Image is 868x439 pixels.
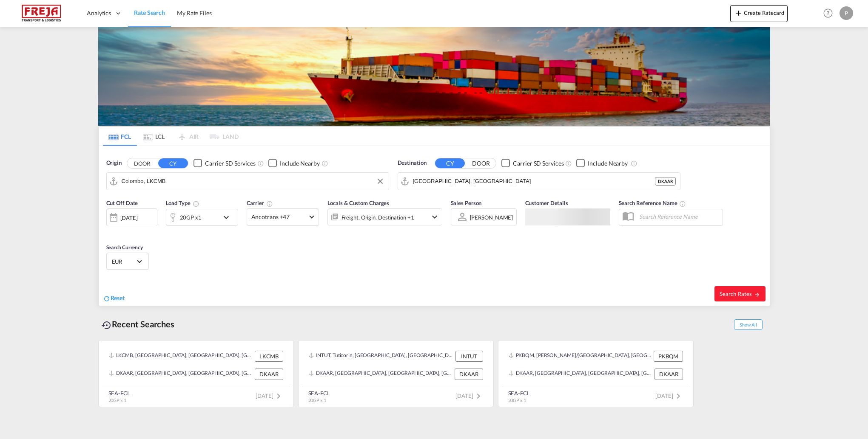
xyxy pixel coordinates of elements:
[466,158,496,168] button: DOOR
[107,173,389,190] md-input-container: Colombo, LKCMB
[374,175,387,188] button: Clear Input
[840,6,853,20] div: P
[327,200,390,206] span: Locals & Custom Charges
[398,173,680,190] md-input-container: Aarhus, DKAAR
[470,214,513,221] div: [PERSON_NAME]
[106,208,157,226] div: [DATE]
[127,158,157,168] button: DOOR
[455,392,483,399] span: [DATE]
[111,255,144,267] md-select: Select Currency: € EUREuro
[221,212,236,222] md-icon: icon-chevron-down
[655,392,683,399] span: [DATE]
[103,127,239,146] md-pagination-wrapper: Use the left and right arrow keys to navigate between tabs
[98,315,178,334] div: Recent Searches
[655,177,676,186] div: DKAAR
[413,175,655,188] input: Search by Port
[106,244,143,250] span: Search Currency
[654,351,683,362] div: PKBQM
[673,391,683,401] md-icon: icon-chevron-right
[102,320,112,330] md-icon: icon-backup-restore
[177,9,212,17] span: My Rate Files
[194,159,256,168] md-checkbox: Checkbox No Ink
[513,159,563,168] div: Carrier SD Services
[734,8,744,18] md-icon: icon-plus 400-fg
[501,159,563,168] md-checkbox: Checkbox No Ink
[255,369,283,380] div: DKAAR
[309,351,453,362] div: INTUT, Tuticorin, India, Indian Subcontinent, Asia Pacific
[327,208,442,225] div: Freight Origin Destination Factory Stuffingicon-chevron-down
[469,211,514,223] md-select: Sales Person: Philip Schnoor
[112,258,136,265] span: EUR
[134,9,165,16] span: Rate Search
[821,6,835,20] span: Help
[435,158,465,168] button: CY
[106,159,122,167] span: Origin
[308,397,326,403] span: 20GP x 1
[111,294,125,301] span: Reset
[122,175,384,188] input: Search by Port
[821,6,840,21] div: Help
[103,294,125,303] div: icon-refreshReset
[120,214,138,222] div: [DATE]
[498,340,694,407] recent-search-card: PKBQM, [PERSON_NAME]/[GEOGRAPHIC_DATA], [GEOGRAPHIC_DATA], [GEOGRAPHIC_DATA], [GEOGRAPHIC_DATA] P...
[180,211,202,223] div: 20GP x1
[103,127,137,146] md-tab-item: FCL
[714,286,766,301] button: Search Ratesicon-arrow-right
[256,392,283,399] span: [DATE]
[257,160,264,167] md-icon: Unchecked: Search for CY (Container Yard) services for all selected carriers.Checked : Search for...
[273,391,284,401] md-icon: icon-chevron-right
[108,397,126,403] span: 20GP x 1
[255,351,283,362] div: LKCMB
[730,5,788,22] button: icon-plus 400-fgCreate Ratecard
[109,351,253,362] div: LKCMB, Colombo, Sri Lanka, Indian Subcontinent, Asia Pacific
[268,159,320,168] md-checkbox: Checkbox No Ink
[631,160,637,167] md-icon: Unchecked: Ignores neighbouring ports when fetching rates.Checked : Includes neighbouring ports w...
[451,200,482,206] span: Sales Person
[247,200,273,206] span: Carrier
[588,159,628,168] div: Include Nearby
[13,4,70,23] img: 586607c025bf11f083711d99603023e7.png
[308,389,330,397] div: SEA-FCL
[322,160,328,167] md-icon: Unchecked: Ignores neighbouring ports when fetching rates.Checked : Includes neighbouring ports w...
[565,160,572,167] md-icon: Unchecked: Search for CY (Container Yard) services for all selected carriers.Checked : Search for...
[205,159,256,168] div: Carrier SD Services
[576,159,628,168] md-checkbox: Checkbox No Ink
[309,369,452,380] div: DKAAR, Aarhus, Denmark, Northern Europe, Europe
[398,159,427,167] span: Destination
[103,295,111,302] md-icon: icon-refresh
[455,351,483,362] div: INTUT
[108,389,130,397] div: SEA-FCL
[734,319,762,330] span: Show All
[106,225,113,237] md-datepicker: Select
[87,9,111,17] span: Analytics
[509,369,652,380] div: DKAAR, Aarhus, Denmark, Northern Europe, Europe
[342,211,414,223] div: Freight Origin Destination Factory Stuffing
[619,200,686,206] span: Search Reference Name
[298,340,494,407] recent-search-card: INTUT, Tuticorin, [GEOGRAPHIC_DATA], [GEOGRAPHIC_DATA], [GEOGRAPHIC_DATA] INTUTDKAAR, [GEOGRAPHIC...
[193,200,199,207] md-icon: icon-information-outline
[635,210,723,223] input: Search Reference Name
[98,27,770,126] img: LCL+%26+FCL+BACKGROUND.png
[430,212,440,222] md-icon: icon-chevron-down
[455,369,483,380] div: DKAAR
[679,200,686,207] md-icon: Your search will be saved by the below given name
[158,158,188,168] button: CY
[137,127,171,146] md-tab-item: LCL
[280,159,320,168] div: Include Nearby
[266,200,273,207] md-icon: The selected Trucker/Carrierwill be displayed in the rate results If the rates are from another f...
[166,200,199,206] span: Load Type
[106,200,138,206] span: Cut Off Date
[754,292,760,298] md-icon: icon-arrow-right
[251,213,307,221] span: Ancotrans +47
[525,200,568,206] span: Customer Details
[166,209,238,226] div: 20GP x1icon-chevron-down
[509,351,652,362] div: PKBQM, Muhammad Bin Qasim/Karachi, Pakistan, Indian Subcontinent, Asia Pacific
[109,369,253,380] div: DKAAR, Aarhus, Denmark, Northern Europe, Europe
[99,146,770,306] div: Origin DOOR CY Checkbox No InkUnchecked: Search for CY (Container Yard) services for all selected...
[720,290,760,297] span: Search Rates
[473,391,484,401] md-icon: icon-chevron-right
[98,340,294,407] recent-search-card: LKCMB, [GEOGRAPHIC_DATA], [GEOGRAPHIC_DATA], [GEOGRAPHIC_DATA], [GEOGRAPHIC_DATA] LKCMBDKAAR, [GE...
[508,397,526,403] span: 20GP x 1
[508,389,530,397] div: SEA-FCL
